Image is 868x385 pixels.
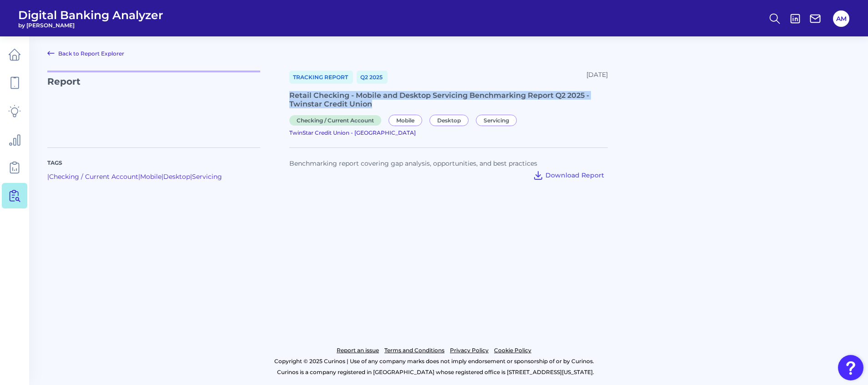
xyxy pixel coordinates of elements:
p: Report [47,71,260,137]
p: Curinos is a company registered in [GEOGRAPHIC_DATA] whose registered office is [STREET_ADDRESS][... [47,367,823,378]
button: Download Report [529,168,608,182]
a: Privacy Policy [450,345,489,356]
p: Copyright © 2025 Curinos | Use of any company marks does not imply endorsement or sponsorship of ... [45,356,823,367]
span: Checking / Current Account [289,115,381,126]
a: Checking / Current Account [49,172,138,181]
span: Mobile [389,115,422,126]
a: Mobile [140,172,161,181]
a: Mobile [389,116,426,124]
span: Servicing [476,115,517,126]
span: TwinStar Credit Union - [GEOGRAPHIC_DATA] [289,129,416,136]
span: Benchmarking report covering gap analysis, opportunities, and best practices [289,159,537,167]
a: Q2 2025 [357,71,388,84]
a: Back to Report Explorer [47,48,124,59]
button: AM [833,10,849,27]
a: Desktop [429,116,472,124]
span: Desktop [429,115,469,126]
button: Open Resource Center [838,355,863,380]
div: [DATE] [586,71,608,84]
a: Tracking Report [289,71,353,84]
span: by [PERSON_NAME] [18,22,163,29]
div: Retail Checking - Mobile and Desktop Servicing Benchmarking Report Q2 2025 - Twinstar Credit Union [289,91,608,108]
a: Servicing [192,172,222,181]
span: | [190,172,192,181]
a: TwinStar Credit Union - [GEOGRAPHIC_DATA] [289,128,416,137]
span: | [138,172,140,181]
p: Tags [47,159,260,167]
a: Terms and Conditions [384,345,444,356]
a: Checking / Current Account [289,116,385,124]
a: Desktop [163,172,190,181]
a: Cookie Policy [494,345,531,356]
a: Report an issue [337,345,379,356]
span: Digital Banking Analyzer [18,8,163,22]
span: Download Report [545,171,604,179]
a: Servicing [476,116,520,124]
span: | [161,172,163,181]
span: | [47,172,49,181]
